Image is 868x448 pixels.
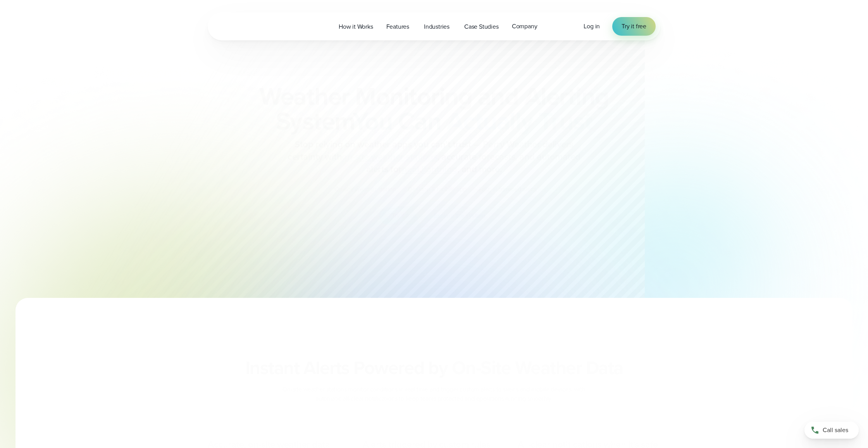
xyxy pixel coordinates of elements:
[332,19,380,35] a: How it Works
[512,22,537,31] span: Company
[339,22,373,31] span: How it Works
[424,22,449,31] span: Industries
[804,422,859,439] a: Call sales
[464,22,499,31] span: Case Studies
[458,19,505,35] a: Case Studies
[584,22,600,31] a: Log in
[823,426,848,435] span: Call sales
[622,22,646,31] span: Try it free
[386,22,409,31] span: Features
[612,17,656,36] a: Try it free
